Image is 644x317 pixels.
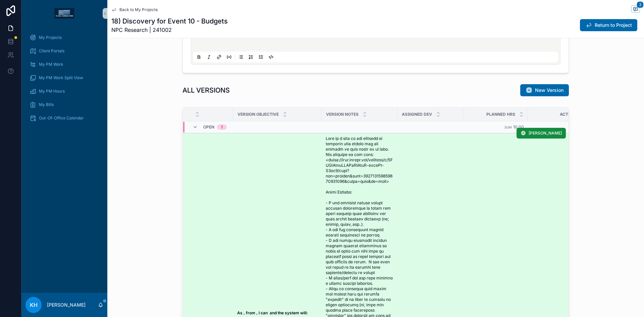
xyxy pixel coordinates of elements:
span: My Projects [39,35,62,40]
h1: 18) Discovery for Event 10 - Budgets [111,16,228,26]
div: scrollable content [21,27,107,133]
a: Client Portals [25,45,103,57]
span: 10.00 [513,124,524,129]
span: New Version [535,87,563,94]
button: [PERSON_NAME] [517,128,566,139]
a: Back to My Projects [111,7,158,12]
a: My PM Hours [25,85,103,97]
span: Out-Of-Office Calendar [39,115,84,121]
span: Client Portals [39,48,64,54]
button: New Version [520,84,569,96]
div: 1 [221,124,223,130]
span: My PM Work Split View [39,75,83,81]
small: Sum [504,125,512,129]
span: My PM Hours [39,89,65,94]
span: My Bills [39,102,54,107]
span: My PM Work [39,62,63,67]
span: [PERSON_NAME] [529,130,562,136]
span: NPC Research | 241002 [111,26,228,34]
p: [PERSON_NAME] [47,302,86,308]
span: 3 [637,1,644,8]
span: Return to Project [595,22,632,29]
a: Out-Of-Office Calendar [25,112,103,124]
span: Back to My Projects [119,7,158,12]
span: Planned Hrs [486,112,515,117]
span: Version Notes [326,112,359,117]
button: 3 [631,5,640,14]
a: My Projects [25,32,103,44]
span: Open [203,124,214,130]
a: My PM Work [25,58,103,70]
span: Version Objective [237,112,279,117]
span: Assigned Dev [402,112,432,117]
span: KH [30,301,38,309]
img: App logo [54,8,74,19]
button: Return to Project [580,19,637,31]
h1: ALL VERSIONS [182,86,230,95]
a: My Bills [25,99,103,111]
a: My PM Work Split View [25,72,103,84]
